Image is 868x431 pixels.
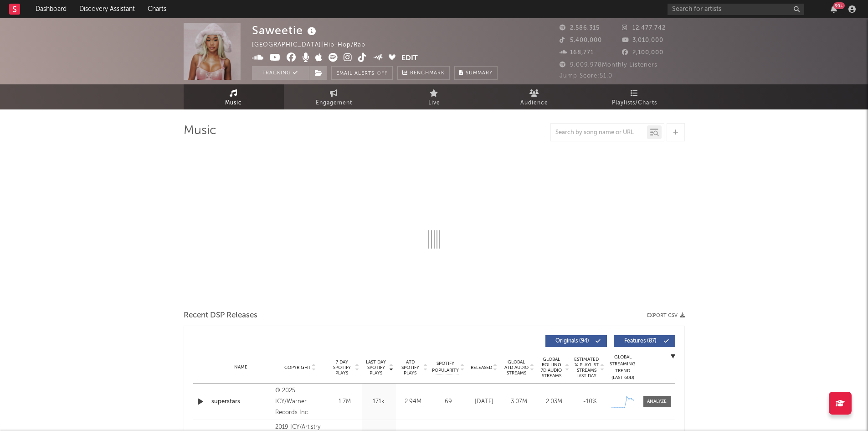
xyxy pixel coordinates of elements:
div: 99 + [833,2,845,9]
div: [GEOGRAPHIC_DATA] | Hip-Hop/Rap [252,40,376,51]
span: Estimated % Playlist Streams Last Day [574,357,599,379]
span: 2,100,000 [622,50,663,56]
span: Benchmark [410,68,445,79]
a: superstars [211,397,271,406]
span: Global ATD Audio Streams [504,359,529,376]
span: Spotify Popularity [432,360,459,374]
span: 5,400,000 [560,37,602,43]
span: 12,477,742 [622,25,666,31]
span: 168,771 [560,50,594,56]
a: Music [184,84,284,109]
span: Features ( 87 ) [620,338,662,344]
span: Released [471,365,492,370]
button: Export CSV [647,313,685,318]
input: Search for artists [668,4,804,15]
span: 7 Day Spotify Plays [330,359,354,376]
div: [DATE] [469,397,499,406]
div: Name [211,364,271,371]
span: Engagement [316,98,352,109]
button: Features(87) [614,335,675,347]
em: Off [377,71,388,76]
span: 2,586,315 [560,25,600,31]
button: Originals(94) [545,335,607,347]
a: Live [384,84,484,109]
a: Engagement [284,84,384,109]
span: Summary [466,71,493,76]
a: Benchmark [397,66,450,80]
a: Playlists/Charts [585,84,685,109]
span: Live [428,98,440,109]
span: Originals ( 94 ) [551,338,593,344]
div: 3.07M [504,397,534,406]
span: ATD Spotify Plays [398,359,422,376]
span: Global Rolling 7D Audio Streams [539,357,564,379]
div: © 2025 ICY/Warner Records Inc. [275,385,325,418]
span: Playlists/Charts [612,98,657,109]
input: Search by song name or URL [551,129,647,136]
span: 9,009,978 Monthly Listeners [560,62,657,68]
span: Audience [520,98,548,109]
span: 3,010,000 [622,37,663,43]
span: Recent DSP Releases [184,310,257,321]
div: Global Streaming Trend (Last 60D) [609,354,637,381]
span: Copyright [284,365,311,370]
button: Summary [454,66,498,80]
button: 99+ [831,5,837,13]
div: 2.94M [398,397,428,406]
div: 1.7M [330,397,360,406]
span: Last Day Spotify Plays [364,359,388,376]
button: Tracking [252,66,309,80]
div: 69 [432,397,464,406]
button: Email AlertsOff [331,66,393,80]
div: Saweetie [252,23,318,38]
span: Jump Score: 51.0 [560,73,612,79]
a: Audience [484,84,585,109]
div: ~ 10 % [574,397,605,406]
button: Edit [401,53,418,64]
div: 2.03M [539,397,570,406]
span: Music [225,98,242,109]
div: 171k [364,397,394,406]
